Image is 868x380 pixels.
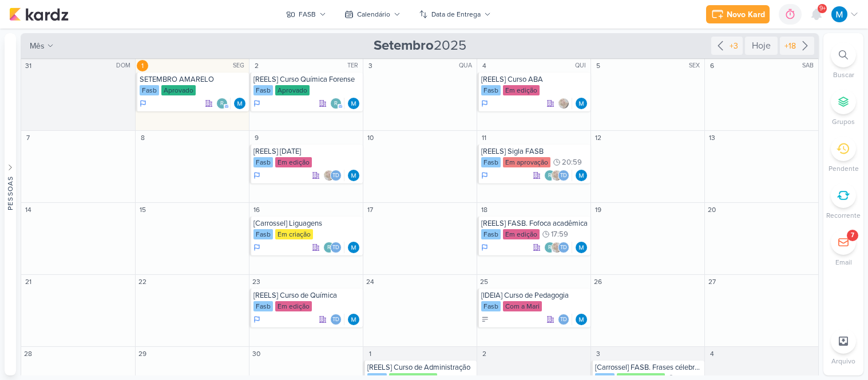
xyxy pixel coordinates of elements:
[137,60,148,71] div: 1
[253,301,273,311] div: Fasb
[330,98,344,109] div: Colaboradores: roberta.pecora@fasb.com.br
[831,356,855,366] p: Arquivo
[481,243,488,252] div: Em Andamento
[330,170,342,181] div: Thais de carvalho
[332,245,339,251] p: Td
[22,276,34,287] div: 21
[832,117,855,127] p: Grupos
[251,204,262,215] div: 16
[544,242,572,253] div: Colaboradores: roberta.pecora@fasb.com.br, Sarah Violante, Thais de carvalho
[826,210,861,221] p: Recorrente
[576,98,587,109] div: Responsável: MARIANA MIRANDA
[503,229,540,239] div: Em edição
[558,170,569,181] div: Thais de carvalho
[481,147,588,156] div: [REELS] Sigla FASB
[481,85,501,95] div: Fasb
[374,37,434,54] strong: Setembro
[478,348,490,359] div: 2
[823,42,863,80] li: Ctrl + F
[253,147,360,156] div: [REELS] Dia do Administrador
[576,242,587,253] div: Responsável: MARIANA MIRANDA
[234,98,245,109] img: MARIANA MIRANDA
[327,245,331,251] p: r
[253,291,360,300] div: [REELS] Curso de Química
[592,60,604,71] div: 5
[348,170,359,181] img: MARIANA MIRANDA
[348,242,359,253] div: Responsável: MARIANA MIRANDA
[503,85,540,95] div: Em edição
[544,170,572,181] div: Colaboradores: roberta.pecora@fasb.com.br, Sarah Violante, Thais de carvalho
[558,98,572,109] div: Colaboradores: Sarah Violante
[478,276,490,287] div: 25
[576,314,587,325] img: MARIANA MIRANDA
[348,242,359,253] img: MARIANA MIRANDA
[275,301,312,311] div: Em edição
[275,229,313,239] div: Em criação
[481,291,588,300] div: [IDEIA] Curso de Pedagogia
[22,60,34,71] div: 31
[481,315,489,323] div: A Fazer
[548,245,552,251] p: r
[558,314,569,325] div: Thais de carvalho
[140,85,159,95] div: Fasb
[364,348,376,359] div: 1
[706,204,718,215] div: 20
[323,242,344,253] div: Colaboradores: roberta.pecora@fasb.com.br, Thais de carvalho
[560,173,567,179] p: Td
[334,101,338,107] p: r
[367,363,474,372] div: [REELS] Curso de Administração
[706,348,718,359] div: 4
[478,204,490,215] div: 18
[374,37,466,55] span: 2025
[347,61,362,70] div: TER
[689,61,703,70] div: SEX
[330,314,342,325] div: Thais de carvalho
[835,257,852,267] p: Email
[137,132,148,143] div: 8
[544,242,556,253] div: roberta.pecora@fasb.com.br
[251,132,262,143] div: 9
[275,85,310,95] div: Aprovado
[364,60,376,71] div: 3
[478,132,490,143] div: 11
[576,170,587,181] div: Responsável: MARIANA MIRANDA
[330,242,342,253] div: Thais de carvalho
[544,170,556,181] div: roberta.pecora@fasb.com.br
[137,276,148,287] div: 22
[706,132,718,143] div: 13
[348,170,359,181] div: Responsável: MARIANA MIRANDA
[9,7,69,21] img: kardz.app
[323,170,335,181] img: Sarah Violante
[562,158,582,166] span: 20:59
[233,61,248,70] div: SEG
[829,163,859,174] p: Pendente
[459,61,475,70] div: QUA
[560,245,567,251] p: Td
[478,60,490,71] div: 4
[330,98,342,109] div: roberta.pecora@fasb.com.br
[727,9,765,21] div: Novo Kard
[592,276,604,287] div: 26
[275,157,312,167] div: Em edição
[332,317,339,323] p: Td
[576,98,587,109] img: MARIANA MIRANDA
[220,101,224,107] p: r
[576,314,587,325] div: Responsável: MARIANA MIRANDA
[332,173,339,179] p: Td
[548,173,552,179] p: r
[551,170,562,181] img: Sarah Violante
[22,204,34,215] div: 14
[481,157,501,167] div: Fasb
[575,61,589,70] div: QUI
[348,314,359,325] div: Responsável: MARIANA MIRANDA
[706,276,718,287] div: 27
[592,204,604,215] div: 19
[364,132,376,143] div: 10
[576,170,587,181] img: MARIANA MIRANDA
[364,276,376,287] div: 24
[253,315,260,324] div: Em Andamento
[551,230,568,238] span: 17:59
[253,171,260,180] div: Em Andamento
[234,98,245,109] div: Responsável: MARIANA MIRANDA
[330,314,344,325] div: Colaboradores: Thais de carvalho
